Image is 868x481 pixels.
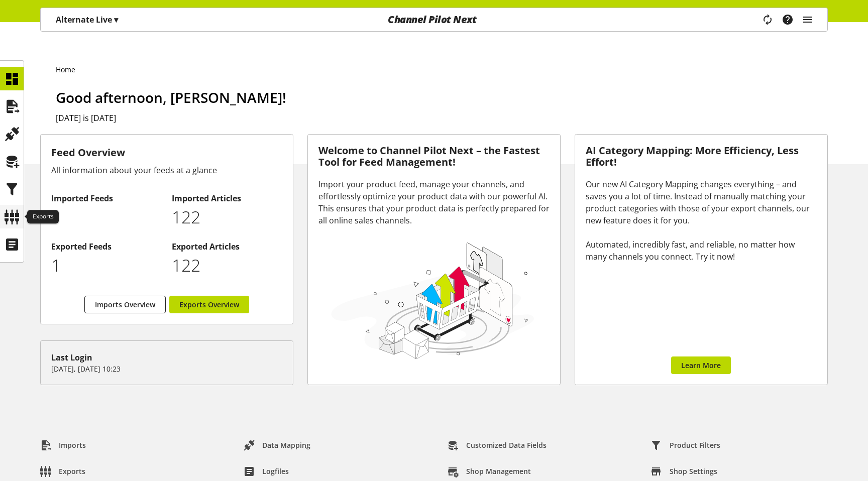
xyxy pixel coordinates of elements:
[466,466,531,476] span: Shop Management
[27,210,59,224] div: Exports
[671,356,731,374] a: Learn More
[172,192,282,204] h2: Imported Articles
[51,204,161,230] p: 1
[172,240,282,253] h2: Exported Articles
[172,253,282,278] p: 122
[670,466,717,476] span: Shop Settings
[56,112,828,124] h2: [DATE] is [DATE]
[643,436,728,454] a: Product Filters
[59,440,86,450] span: Imports
[262,466,289,476] span: Logfiles
[681,360,721,371] span: Learn More
[586,145,817,168] h3: AI Category Mapping: More Efficiency, Less Effort!
[670,440,720,450] span: Product Filters
[236,462,297,480] a: Logfiles
[95,299,155,310] span: Imports Overview
[51,364,282,374] p: [DATE], [DATE] 10:23
[586,178,817,263] div: Our new AI Category Mapping changes everything – and saves you a lot of time. Instead of manually...
[643,462,725,480] a: Shop Settings
[262,440,310,450] span: Data Mapping
[51,164,282,176] div: All information about your feeds at a glance
[318,178,550,226] div: Import your product feed, manage your channels, and effortlessly optimize your product data with ...
[466,440,547,450] span: Customized Data Fields
[179,299,239,310] span: Exports Overview
[318,145,550,168] h3: Welcome to Channel Pilot Next – the Fastest Tool for Feed Management!
[440,462,539,480] a: Shop Management
[40,8,828,32] nav: main navigation
[172,204,282,230] p: 122
[84,296,166,313] a: Imports Overview
[440,436,555,454] a: Customized Data Fields
[51,253,161,278] p: 1
[32,462,93,480] a: Exports
[51,192,161,204] h2: Imported Feeds
[329,239,537,362] img: 78e1b9dcff1e8392d83655fcfc870417.svg
[169,296,249,313] a: Exports Overview
[59,466,85,476] span: Exports
[32,436,94,454] a: Imports
[51,240,161,253] h2: Exported Feeds
[236,436,318,454] a: Data Mapping
[51,351,282,364] div: Last Login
